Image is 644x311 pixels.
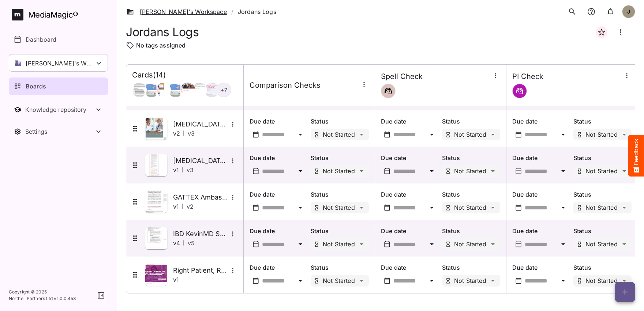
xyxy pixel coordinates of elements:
button: Board more options [612,23,629,41]
p: Not Started [454,241,486,247]
img: tag-outline.svg [126,41,135,50]
button: search [565,4,580,19]
button: More options for IBD KevinMD Sponsored Article KevinMD Social Conte [228,229,237,239]
p: Not Started [585,278,618,284]
p: v 3 [188,129,195,138]
h5: GATTEX Ambassador Story- [PERSON_NAME] 2020 [173,193,228,202]
p: v 5 [188,239,195,247]
p: Status [311,117,369,126]
p: Due date [512,263,570,272]
p: Copyright © 2025 [9,289,76,295]
p: Due date [381,227,439,235]
p: Status [573,263,632,272]
p: [PERSON_NAME]'s Workspace [26,59,94,68]
p: Not Started [454,278,486,284]
p: Northell Partners Ltd v 1.0.0.453 [9,295,76,302]
p: Due date [381,117,439,126]
nav: Settings [9,123,108,140]
p: Due date [381,263,439,272]
p: Status [573,227,632,235]
h5: [MEDICAL_DATA] Other Centered Selling Facilitator Guide [173,120,228,129]
p: Status [442,227,500,235]
p: v 2 [187,202,194,211]
p: v1 [173,202,179,211]
h4: Spell Check [381,72,423,81]
p: Due date [512,117,570,126]
p: Status [311,263,369,272]
p: Not Started [454,205,486,211]
a: Dashboard [9,31,108,48]
div: MediaMagic ® [28,9,78,21]
p: Not Started [323,132,355,137]
a: MediaMagic® [12,9,108,20]
p: Not Started [585,132,618,137]
span: | [182,203,183,210]
p: Due date [250,227,308,235]
p: Status [442,153,500,162]
img: Asset Thumbnail [145,154,167,176]
a: Boards [9,77,108,95]
span: / [231,7,233,16]
button: Toggle Settings [9,123,108,140]
p: Due date [381,153,439,162]
p: Status [573,190,632,199]
h4: PI Check [512,72,543,81]
h5: IBD KevinMD Sponsored Article KevinMD Social [PERSON_NAME] [173,230,228,238]
h4: Cards ( 14 ) [132,71,166,80]
button: Feedback [628,135,644,177]
nav: Knowledge repository [9,101,108,118]
p: Due date [250,263,308,272]
div: Knowledge repository [25,106,94,113]
a: [PERSON_NAME]'s Workspace [127,7,227,16]
p: Dashboard [26,35,56,44]
p: Not Started [454,132,486,137]
p: Status [442,190,500,199]
p: v1 [173,166,179,174]
p: Status [311,227,369,235]
p: Not Started [323,241,355,247]
p: Status [311,153,369,162]
span: | [183,239,184,247]
p: Not Started [323,168,355,174]
h1: Jordans Logs [126,25,199,39]
p: v4 [173,239,180,247]
p: Due date [250,153,308,162]
button: More options for Alpha 1 Other Centered Selling Facilitator Guide [228,120,237,129]
button: notifications [603,4,618,19]
img: Asset Thumbnail [145,227,167,249]
span: | [183,130,184,137]
p: Status [442,263,500,272]
p: Due date [512,153,570,162]
div: J [622,5,635,18]
p: Status [311,190,369,199]
h5: [MEDICAL_DATA] HCP Varsity - Home Office Email 1 [173,156,228,165]
p: Status [442,117,500,126]
p: No tags assigned [136,41,186,50]
p: Status [573,153,632,162]
img: Asset Thumbnail [145,264,167,286]
img: Asset Thumbnail [145,191,167,213]
div: + 7 [217,83,231,97]
p: Not Started [585,168,618,174]
p: Status [573,117,632,126]
p: Not Started [323,205,355,211]
p: v1 [173,275,179,284]
p: Not Started [585,241,618,247]
p: v2 [173,129,180,138]
button: Toggle Knowledge repository [9,101,108,118]
p: Not Started [323,278,355,284]
button: notifications [584,4,599,19]
img: Asset Thumbnail [145,118,167,140]
p: Not Started [454,168,486,174]
p: Due date [512,227,570,235]
p: Due date [250,190,308,199]
button: More options for Entyvio HCP Varsity - Home Office Email 1 [228,156,237,166]
p: v 3 [187,166,194,174]
p: Due date [512,190,570,199]
div: Settings [25,128,94,135]
p: Due date [250,117,308,126]
button: More options for GATTEX Ambassador Story- Lynda B 2020 [228,193,237,202]
button: More options for Right Patient, Right Time (CD focused) Interactive [228,266,237,275]
span: | [182,166,183,174]
p: Due date [381,190,439,199]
